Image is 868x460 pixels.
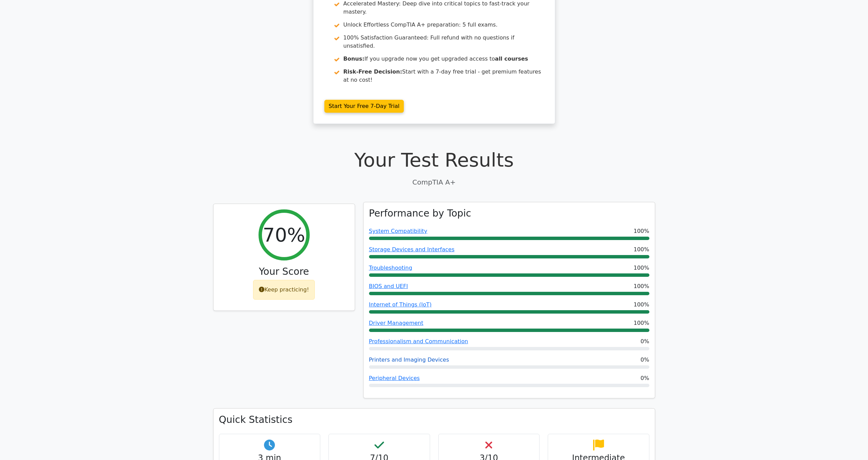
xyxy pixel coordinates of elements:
[641,337,649,346] span: 0%
[219,266,349,277] h3: Your Score
[641,374,649,382] span: 0%
[634,264,649,272] span: 100%
[369,301,432,308] a: Internet of Things (IoT)
[634,319,649,327] span: 100%
[634,301,649,309] span: 100%
[634,227,649,235] span: 100%
[324,100,404,113] a: Start Your Free 7-Day Trial
[369,320,424,326] a: Driver Management
[219,414,649,426] h3: Quick Statistics
[369,265,412,271] a: Troubleshooting
[213,177,655,187] p: CompTIA A+
[263,223,305,246] h2: 70%
[369,208,471,219] h3: Performance by Topic
[634,282,649,290] span: 100%
[369,283,408,289] a: BIOS and UEFI
[369,246,455,253] a: Storage Devices and Interfaces
[369,228,427,234] a: System Compatibility
[641,356,649,364] span: 0%
[369,356,449,363] a: Printers and Imaging Devices
[213,148,655,171] h1: Your Test Results
[369,338,468,345] a: Professionalism and Communication
[369,375,420,381] a: Peripheral Devices
[253,280,315,300] div: Keep practicing!
[634,245,649,254] span: 100%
